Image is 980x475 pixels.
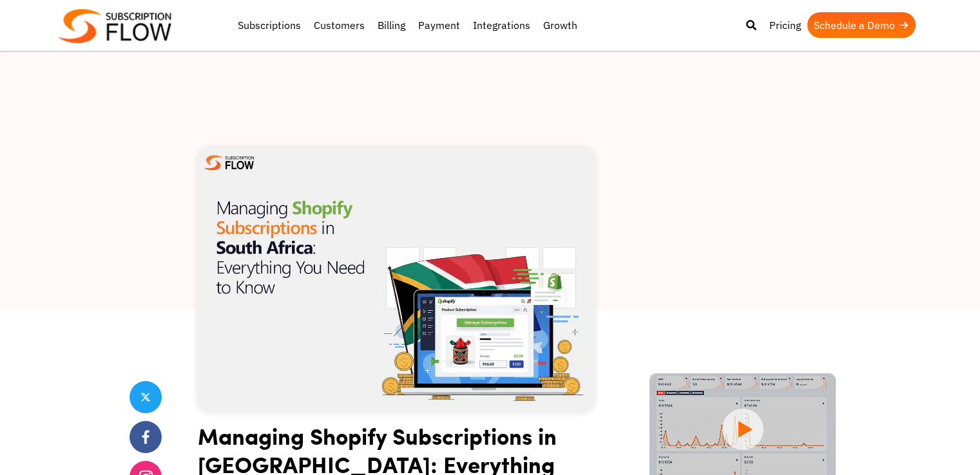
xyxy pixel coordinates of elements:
[466,12,537,38] a: Integrations
[59,9,171,43] img: Subscriptionflow
[537,12,584,38] a: Growth
[412,12,466,38] a: Payment
[371,12,412,38] a: Billing
[231,12,307,38] a: Subscriptions
[198,148,595,413] img: Manage Shopify Subscriptions in South Africa
[307,12,371,38] a: Customers
[807,12,916,38] a: Schedule a Demo
[763,12,807,38] a: Pricing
